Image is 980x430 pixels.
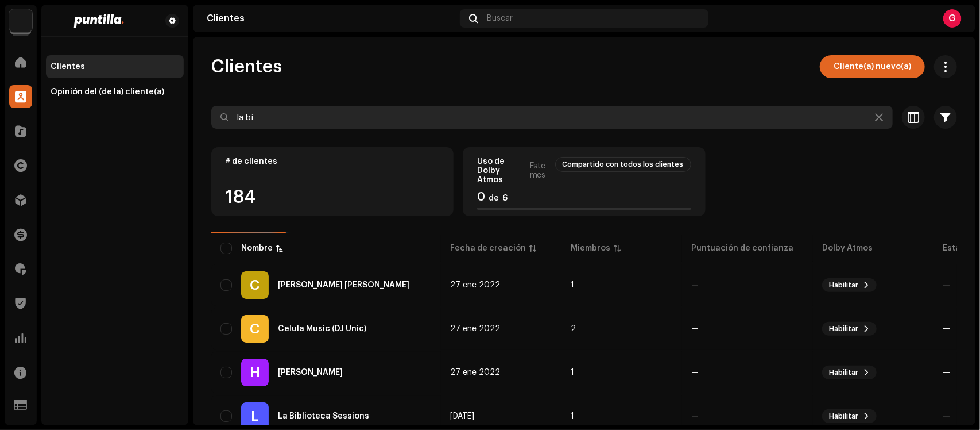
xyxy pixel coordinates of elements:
span: 6 [502,194,508,202]
img: 2b818475-bbf4-4b98-bec1-5711c409c9dc [51,14,147,28]
span: Compartido con todos los clientes [563,161,684,168]
div: Haila María Mompié Gonzalez [278,368,343,377]
span: Clientes [211,55,282,78]
button: Habilitar [822,322,877,336]
input: Buscar [211,106,893,129]
div: Uso de Dolby Atmos [477,157,525,185]
span: 2 [571,325,576,333]
div: C [241,315,269,343]
div: C [241,271,269,299]
div: # de clientes [226,157,439,166]
span: 1 [571,412,574,420]
span: Este mes [530,162,551,180]
div: Opinión del (de la) cliente(a) [51,87,164,97]
div: de [477,191,691,203]
button: Habilitar [822,278,877,292]
span: 27 ene 2022 [450,281,500,289]
re-a-table-badge: — [691,412,804,420]
re-m-nav-item: Clientes [46,55,184,78]
div: G [943,9,962,28]
span: Habilitar [829,412,858,421]
span: Habilitar [829,368,858,377]
div: Miembros [571,243,610,254]
span: Buscar [487,14,513,23]
button: Habilitar [822,366,877,379]
re-a-table-badge: — [691,281,804,289]
div: L [241,402,269,430]
div: H [241,359,269,386]
span: 27 feb 2025 [450,412,474,420]
div: Celula Music (DJ Unic) [278,325,366,333]
img: a6437e74-8c8e-4f74-a1ce-131745af0155 [9,9,32,32]
button: Cliente(a) nuevo(a) [820,55,925,78]
div: La Biblioteca Sessions [278,412,369,420]
span: Cliente(a) nuevo(a) [834,55,911,78]
span: 1 [571,281,574,289]
span: Habilitar [829,324,858,333]
span: Habilitar [829,281,858,290]
div: Clientes [51,62,85,71]
re-m-nav-item: Opinión del (de la) cliente(a) [46,80,184,103]
span: 27 ene 2022 [450,368,500,377]
div: Clientes [207,14,455,23]
re-a-table-badge: — [691,368,804,377]
span: 1 [571,368,574,377]
button: Habilitar [822,409,877,423]
re-o-card-value: # de clientes [211,147,454,216]
re-a-table-badge: — [691,325,804,333]
div: Carlos Varela Cerezo [278,281,409,289]
div: Fecha de creación [450,243,526,254]
span: 0 [477,191,485,203]
div: Nombre [241,243,273,254]
span: 27 ene 2022 [450,325,500,333]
